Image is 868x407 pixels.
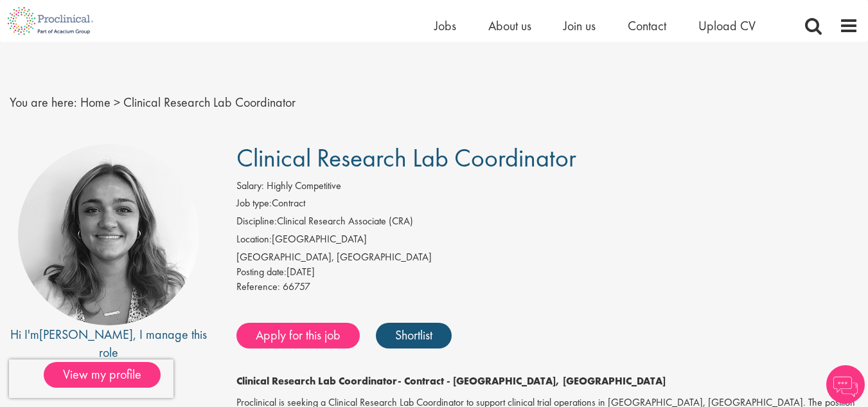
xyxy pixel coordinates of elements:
[236,280,280,294] label: Reference:
[236,232,858,250] li: [GEOGRAPHIC_DATA]
[398,374,666,388] strong: - Contract - [GEOGRAPHIC_DATA], [GEOGRAPHIC_DATA]
[123,94,296,111] span: Clinical Research Lab Coordinator
[283,280,310,293] span: 66757
[236,265,858,280] div: [DATE]
[236,232,272,247] label: Location:
[434,17,456,34] a: Jobs
[236,250,858,265] div: [GEOGRAPHIC_DATA], [GEOGRAPHIC_DATA]
[9,359,173,398] iframe: reCAPTCHA
[236,196,272,211] label: Job type:
[236,141,576,174] span: Clinical Research Lab Coordinator
[376,323,452,348] a: Shortlist
[236,374,398,388] strong: Clinical Research Lab Coordinator
[628,17,666,34] a: Contact
[236,214,858,232] li: Clinical Research Associate (CRA)
[236,265,287,278] span: Posting date:
[39,326,133,343] a: [PERSON_NAME]
[80,94,111,111] a: breadcrumb link
[236,196,858,214] li: Contract
[10,325,208,362] div: Hi I'm , I manage this role
[826,365,865,404] img: Chatbot
[698,17,756,34] a: Upload CV
[18,144,199,325] img: imeage of recruiter Jackie Cerchio
[488,17,531,34] a: About us
[236,323,360,348] a: Apply for this job
[563,17,596,34] a: Join us
[236,214,277,229] label: Discipline:
[114,94,120,111] span: >
[10,94,77,111] span: You are here:
[267,179,341,192] span: Highly Competitive
[236,179,264,194] label: Salary:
